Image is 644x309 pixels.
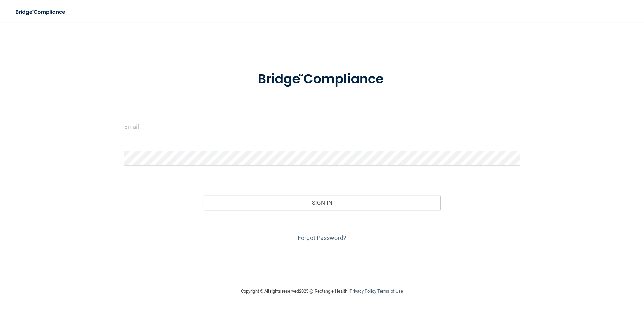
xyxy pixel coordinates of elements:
[377,288,403,294] a: Terms of Use
[350,288,376,294] a: Privacy Policy
[124,119,520,134] input: Email
[298,234,346,241] a: Forgot Password?
[200,280,444,302] div: Copyright © All rights reserved 2025 @ Rectangle Health | |
[244,62,400,97] img: bridge_compliance_login_screen.278c3ca4.svg
[204,195,441,210] button: Sign In
[10,5,72,19] img: bridge_compliance_login_screen.278c3ca4.svg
